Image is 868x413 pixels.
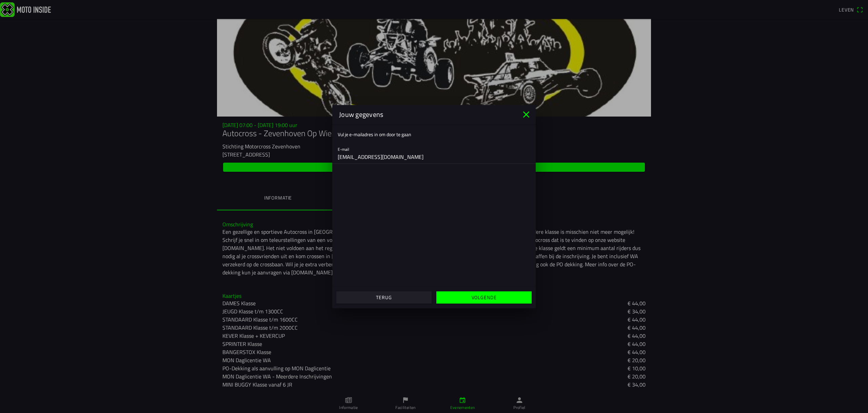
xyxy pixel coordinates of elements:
input: E-mail [338,150,530,164]
font: Jouw gegevens [339,109,383,120]
font: Vul je e-mailadres in om door te gaan [338,131,411,138]
font: Terug [376,294,392,301]
ion-icon: close [521,109,532,120]
font: Volgende [472,294,497,301]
